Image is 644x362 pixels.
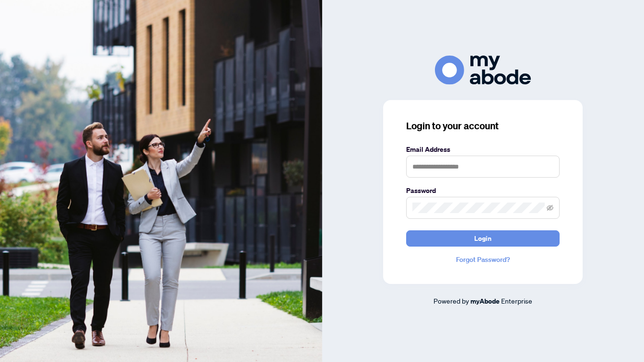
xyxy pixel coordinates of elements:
[435,56,531,85] img: ma-logo
[501,296,532,305] span: Enterprise
[547,204,553,211] span: eye-invisible
[474,231,492,246] span: Login
[406,119,560,133] h3: Login to your account
[406,185,560,196] label: Password
[406,144,560,155] label: Email Address
[406,230,560,247] button: Login
[470,296,500,306] a: myAbode
[433,296,469,305] span: Powered by
[406,254,560,265] a: Forgot Password?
